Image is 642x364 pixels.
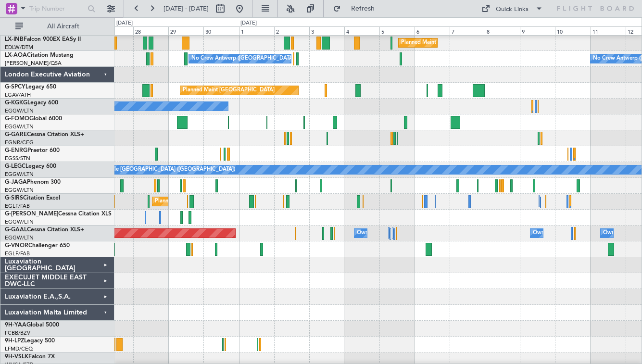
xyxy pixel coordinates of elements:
[5,202,30,210] a: EGLF/FAB
[133,26,168,35] div: 28
[5,179,27,185] span: G-JAGA
[344,26,379,35] div: 4
[5,123,34,130] a: EGGW/LTN
[357,226,373,240] div: Owner
[415,26,450,35] div: 6
[5,354,28,360] span: 9H-VSLK
[5,338,24,344] span: 9H-LPZ
[5,250,30,257] a: EGLF/FAB
[5,354,55,360] a: 9H-VSLKFalcon 7X
[98,26,133,35] div: 27
[5,148,27,153] span: G-ENRG
[168,26,203,35] div: 29
[29,1,85,16] input: Trip Number
[401,36,553,50] div: Planned Maint [GEOGRAPHIC_DATA] ([GEOGRAPHIC_DATA])
[5,155,30,162] a: EGSS/STN
[5,116,62,122] a: G-FOMOGlobal 6000
[5,338,55,344] a: 9H-LPZLegacy 500
[191,51,296,66] div: No Crew Antwerp ([GEOGRAPHIC_DATA])
[5,227,84,233] a: G-GAALCessna Citation XLS+
[450,26,485,35] div: 7
[5,211,58,217] span: G-[PERSON_NAME]
[5,195,60,201] a: G-SIRSCitation Excel
[520,26,555,35] div: 9
[5,52,27,58] span: LX-AOA
[5,187,34,194] a: EGGW/LTN
[239,26,274,35] div: 1
[379,26,415,35] div: 5
[116,19,133,27] div: [DATE]
[5,107,34,114] a: EGGW/LTN
[5,139,34,146] a: EGNR/CEG
[477,1,548,16] button: Quick Links
[603,226,619,240] div: Owner
[5,44,33,51] a: EDLW/DTM
[5,195,23,201] span: G-SIRS
[5,60,62,67] a: [PERSON_NAME]/QSA
[533,226,549,240] div: Owner
[5,84,56,90] a: G-SPCYLegacy 650
[164,4,209,13] span: [DATE] - [DATE]
[5,322,26,328] span: 9H-YAA
[79,163,235,177] div: A/C Unavailable [GEOGRAPHIC_DATA] ([GEOGRAPHIC_DATA])
[183,83,275,98] div: Planned Maint [GEOGRAPHIC_DATA]
[591,26,626,35] div: 11
[274,26,309,35] div: 2
[5,243,70,249] a: G-VNORChallenger 650
[328,1,386,16] button: Refresh
[203,26,239,35] div: 30
[155,194,306,209] div: Planned Maint [GEOGRAPHIC_DATA] ([GEOGRAPHIC_DATA])
[5,163,56,169] a: G-LEGCLegacy 600
[5,100,58,106] a: G-KGKGLegacy 600
[5,132,84,138] a: G-GARECessna Citation XLS+
[485,26,520,35] div: 8
[5,163,25,169] span: G-LEGC
[5,227,27,233] span: G-GAAL
[496,5,529,14] div: Quick Links
[5,179,61,185] a: G-JAGAPhenom 300
[5,132,27,138] span: G-GARE
[25,23,101,30] span: All Aircraft
[5,171,34,178] a: EGGW/LTN
[5,234,34,241] a: EGGW/LTN
[240,19,257,27] div: [DATE]
[343,5,383,12] span: Refresh
[5,37,24,42] span: LX-INB
[5,91,31,99] a: LGAV/ATH
[11,19,104,34] button: All Aircraft
[5,322,59,328] a: 9H-YAAGlobal 5000
[5,218,34,226] a: EGGW/LTN
[5,116,29,122] span: G-FOMO
[5,329,30,337] a: FCBB/BZV
[309,26,344,35] div: 3
[5,243,28,249] span: G-VNOR
[5,211,112,217] a: G-[PERSON_NAME]Cessna Citation XLS
[5,345,33,352] a: LFMD/CEQ
[555,26,590,35] div: 10
[5,84,25,90] span: G-SPCY
[5,37,81,42] a: LX-INBFalcon 900EX EASy II
[5,100,27,106] span: G-KGKG
[5,148,60,153] a: G-ENRGPraetor 600
[5,52,74,58] a: LX-AOACitation Mustang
